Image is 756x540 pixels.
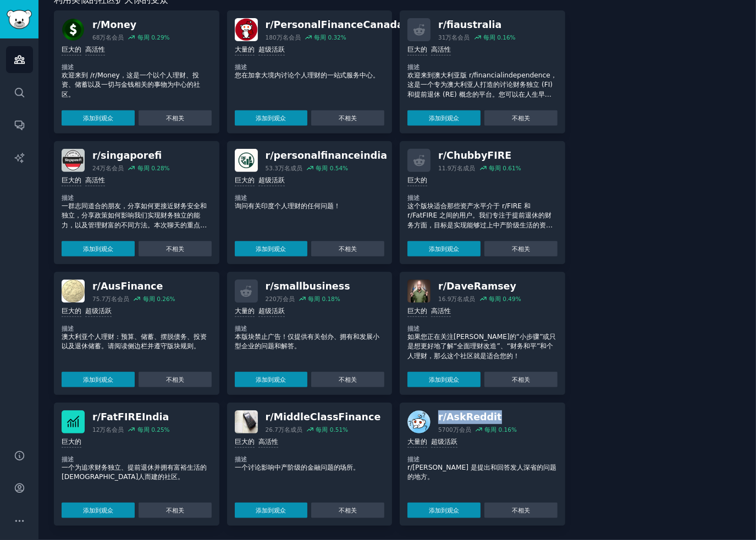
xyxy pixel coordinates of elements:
[266,410,381,424] div: r/ MiddleClassFinance
[235,176,255,184] font: 巨大的
[143,296,175,302] font: 每周 0.26%
[235,503,308,518] button: 添加到观众
[258,307,285,315] font: 超级活跃
[62,71,200,98] font: 欢迎来到 /r/Money，这是一个以个人理财、投资、储蓄以及一切与金钱相关的事物为中心的社区。
[258,438,278,446] font: 高活性
[166,507,184,514] font: 不相关
[431,307,451,315] font: 高活性
[62,46,81,53] font: 巨大的
[429,246,459,252] font: 添加到观众
[316,426,348,433] font: 每周 0.51%
[83,376,113,383] font: 添加到观众
[235,202,340,210] font: 询问有关印度个人理财的任何问题！
[62,149,85,172] img: singaporefi
[407,110,481,126] button: 添加到观众
[62,410,85,433] img: FatFIREIndia
[85,176,105,184] font: 高活性
[438,18,516,32] div: r/ fiaustralia
[484,241,558,257] button: 不相关
[166,115,184,121] font: 不相关
[431,438,457,446] font: 超级活跃
[139,241,212,257] button: 不相关
[235,46,255,53] font: 大量的
[483,34,516,41] font: 每周 0.16%
[407,202,553,277] font: 这个版块适合那些资产水平介于 r/FIRE 和 r/FatFIRE 之间的用户。我们专注于提前退休的财务方面，目标是实现能够过上中产阶级生活的资产水平。这个水平会因地点、家庭规模和其他因素而异，...
[83,507,113,514] font: 添加到观众
[256,376,286,383] font: 添加到观众
[139,372,212,387] button: 不相关
[92,165,124,171] font: 24万名会员
[235,410,258,433] img: MiddleClassFinance
[166,246,184,252] font: 不相关
[266,426,302,433] font: 26.7万名成员
[407,325,420,332] font: 描述
[92,410,170,424] div: r/ FatFIREIndia
[407,503,481,518] button: 添加到观众
[438,280,521,293] div: r/ DaveRamsey
[311,241,384,257] button: 不相关
[407,464,556,481] font: r/[PERSON_NAME] 是提出和回答发人深省的问题的地方。
[407,372,481,387] button: 添加到观众
[235,307,255,315] font: 大量的
[235,438,255,446] font: 巨大的
[438,296,475,302] font: 16.9万名成员
[92,18,170,32] div: r/ Money
[266,34,301,41] font: 180万名会员
[429,115,459,121] font: 添加到观众
[311,503,384,518] button: 不相关
[62,503,135,518] button: 添加到观众
[235,464,360,471] font: 一个讨论影响中产阶级的金融问题的场所。
[311,110,384,126] button: 不相关
[431,46,451,53] font: 高活性
[407,307,427,315] font: 巨大的
[139,110,212,126] button: 不相关
[137,426,170,433] font: 每周 0.25%
[256,246,286,252] font: 添加到观众
[62,307,81,315] font: 巨大的
[266,18,404,32] div: r/ PersonalFinanceCanada
[438,426,471,433] font: 5700万会员
[62,325,74,332] font: 描述
[137,165,170,171] font: 每周 0.28%
[484,503,558,518] button: 不相关
[339,376,357,383] font: 不相关
[62,464,207,481] font: 一个为追求财务独立、提前退休并拥有富裕生活的[DEMOGRAPHIC_DATA]人而建的社区。
[489,165,521,171] font: 每周 0.61%
[62,18,85,41] img: Money
[407,333,556,360] font: 如果您正在关注[PERSON_NAME]的“小步骤”或只是想更好地了解“全面理财改造”、“财务和平”和个人理财，那么这个社区就是适合您的！
[235,333,380,350] font: 本版块禁止广告！仅提供有关创办、拥有和发展小型企业的问题和解答。
[438,165,475,171] font: 11.9万名成员
[235,149,258,172] img: personalfinanceindia
[139,503,212,518] button: 不相关
[266,296,295,302] font: 220万会员
[438,149,521,163] div: r/ ChubbyFIRE
[256,507,286,514] font: 添加到观众
[438,34,470,41] font: 31万名会员
[266,165,302,171] font: 53.3万名成员
[62,241,135,257] button: 添加到观众
[308,296,340,302] font: 每周 0.18%
[429,376,459,383] font: 添加到观众
[62,194,74,201] font: 描述
[407,241,481,257] button: 添加到观众
[235,456,247,463] font: 描述
[512,115,530,121] font: 不相关
[407,176,427,184] font: 巨大的
[407,71,557,127] font: 欢迎来到澳大利亚版 r/financialindependence，这是一个专为澳大利亚人打造的讨论财务独立 (FI) 和提前退休 (RE) 概念的平台。您可以在人生早期就实现财务独立！无需工作...
[85,307,112,315] font: 超级活跃
[314,34,346,41] font: 每周 0.32%
[512,376,530,383] font: 不相关
[407,280,431,303] img: DaveRamsey
[512,246,530,252] font: 不相关
[235,194,247,201] font: 描述
[407,64,420,70] font: 描述
[258,176,285,184] font: 超级活跃
[92,149,170,163] div: r/ singaporefi
[316,165,348,171] font: 每周 0.54%
[512,507,530,514] font: 不相关
[339,507,357,514] font: 不相关
[484,426,517,433] font: 每周 0.16%
[235,18,258,41] img: PersonalFinanceCanada
[407,456,420,463] font: 描述
[484,372,558,387] button: 不相关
